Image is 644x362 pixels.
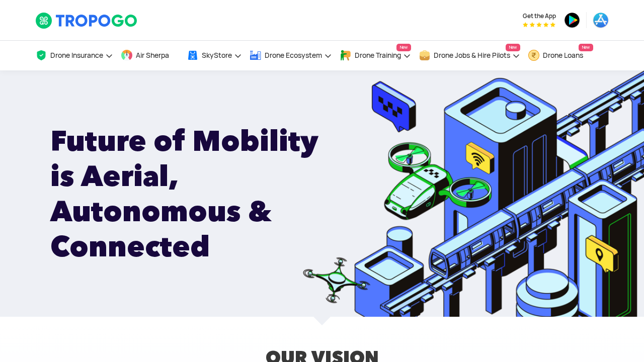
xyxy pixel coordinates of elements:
a: Drone Insurance [35,41,113,70]
span: Air Sherpa [136,51,169,59]
img: TropoGo Logo [35,12,138,29]
span: New [396,44,411,51]
a: Drone TrainingNew [340,41,411,70]
span: New [506,44,520,51]
a: Air Sherpa [121,41,179,70]
span: SkyStore [202,51,232,59]
a: Drone Ecosystem [250,41,332,70]
img: ic_appstore.png [593,12,609,28]
a: SkyStore [187,41,242,70]
span: Drone Ecosystem [265,51,322,59]
img: ic_playstore.png [564,12,580,28]
span: Get the App [523,12,556,20]
span: Drone Loans [543,51,583,59]
span: New [579,44,593,51]
span: Drone Jobs & Hire Pilots [434,51,510,59]
a: Drone Jobs & Hire PilotsNew [419,41,520,70]
span: Drone Insurance [50,51,103,59]
span: Drone Training [355,51,401,59]
img: App Raking [523,22,555,27]
h1: Future of Mobility is Aerial, Autonomous & Connected [50,123,349,264]
a: Drone LoansNew [528,41,593,70]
